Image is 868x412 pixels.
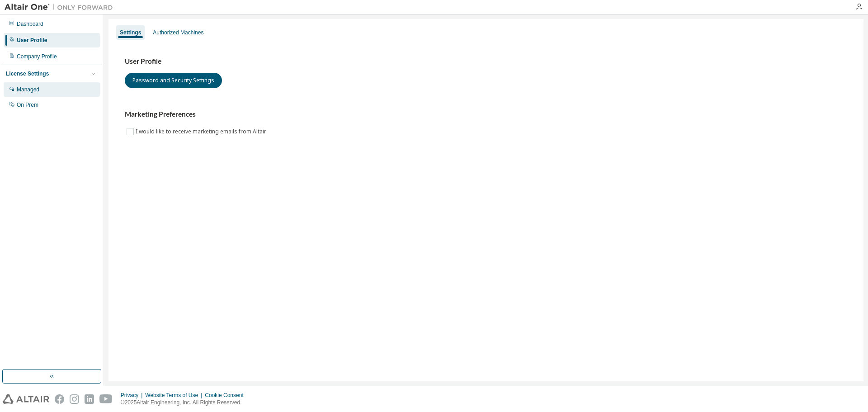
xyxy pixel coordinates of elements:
img: altair_logo.svg [3,394,49,404]
img: youtube.svg [99,394,113,404]
label: I would like to receive marketing emails from Altair [136,126,268,137]
div: On Prem [17,101,38,109]
div: Cookie Consent [205,392,249,399]
button: Password and Security Settings [125,73,222,88]
img: facebook.svg [55,394,64,404]
div: Privacy [121,392,145,399]
div: Managed [17,86,39,93]
div: Settings [120,29,141,36]
p: © 2025 Altair Engineering, Inc. All Rights Reserved. [121,399,249,407]
div: User Profile [17,37,47,44]
div: License Settings [6,70,49,77]
h3: Marketing Preferences [125,110,847,119]
h3: User Profile [125,57,847,66]
img: Altair One [5,3,118,12]
div: Authorized Machines [153,29,203,36]
div: Website Terms of Use [145,392,205,399]
div: Company Profile [17,53,57,60]
div: Dashboard [17,20,43,28]
img: instagram.svg [70,394,79,404]
img: linkedin.svg [85,394,94,404]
